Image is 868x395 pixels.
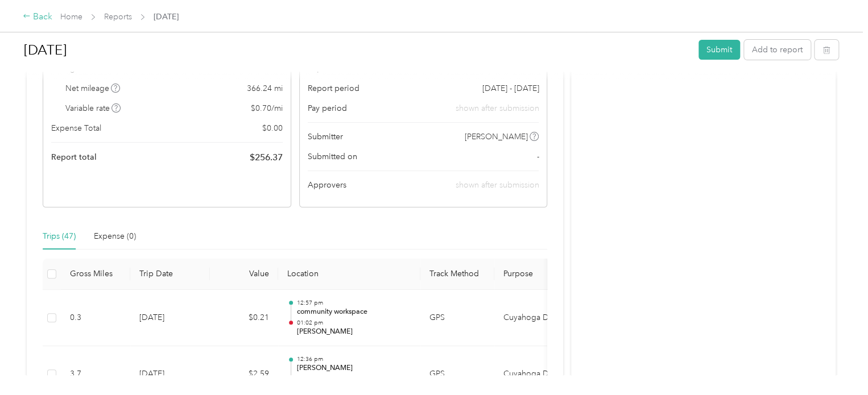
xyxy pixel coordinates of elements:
[24,36,691,64] h1: Aug 2025
[210,290,278,347] td: $0.21
[104,12,132,22] a: Reports
[536,151,539,163] span: -
[308,151,357,163] span: Submitted on
[61,290,130,347] td: 0.3
[465,131,528,143] span: [PERSON_NAME]
[296,355,411,363] p: 12:36 pm
[804,331,868,395] iframe: Everlance-gr Chat Button Frame
[130,290,210,347] td: [DATE]
[296,327,411,337] p: [PERSON_NAME]
[494,259,580,290] th: Purpose
[482,82,539,94] span: [DATE] - [DATE]
[23,10,52,24] div: Back
[94,230,136,243] div: Expense (0)
[262,122,283,134] span: $ 0.00
[130,259,210,290] th: Trip Date
[698,40,740,60] button: Submit
[65,102,121,114] span: Variable rate
[296,299,411,307] p: 12:57 pm
[247,82,283,94] span: 366.24 mi
[278,259,420,290] th: Location
[308,179,346,191] span: Approvers
[43,230,76,243] div: Trips (47)
[308,102,347,114] span: Pay period
[51,122,101,134] span: Expense Total
[308,82,359,94] span: Report period
[51,151,97,163] span: Report total
[455,180,539,190] span: shown after submission
[308,131,343,143] span: Submitter
[250,151,283,164] span: $ 256.37
[296,319,411,327] p: 01:02 pm
[65,82,121,94] span: Net mileage
[154,11,179,23] span: [DATE]
[455,102,539,114] span: shown after submission
[60,12,82,22] a: Home
[210,259,278,290] th: Value
[251,102,283,114] span: $ 0.70 / mi
[494,290,580,347] td: Cuyahoga DD
[420,259,494,290] th: Track Method
[61,259,130,290] th: Gross Miles
[744,40,811,60] button: Add to report
[296,307,411,317] p: community workspace
[296,363,411,373] p: [PERSON_NAME]
[420,290,494,347] td: GPS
